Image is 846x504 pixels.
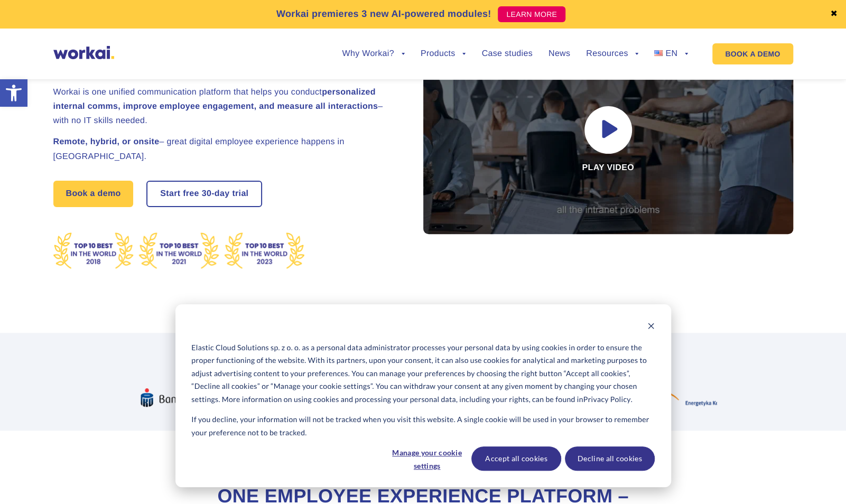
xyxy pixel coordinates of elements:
[830,10,838,18] a: ✖
[191,341,654,406] p: Elastic Cloud Solutions sp. z o. o. as a personal data administrator processes your personal data...
[586,50,638,58] a: Resources
[665,49,677,58] span: EN
[53,135,397,163] h2: – great digital employee experience happens in [GEOGRAPHIC_DATA].
[647,321,655,334] button: Dismiss cookie banner
[342,50,404,58] a: Why Workai?
[712,43,793,64] a: BOOK A DEMO
[481,50,532,58] a: Case studies
[421,50,466,58] a: Products
[565,446,655,471] button: Decline all cookies
[147,182,261,206] a: Start free30-daytrial
[53,181,134,207] a: Book a demo
[386,446,468,471] button: Manage your cookie settings
[423,26,793,234] div: Play video
[276,7,491,21] p: Workai premieres 3 new AI-powered modules!
[53,137,160,146] strong: Remote, hybrid, or onsite
[583,393,631,406] a: Privacy Policy
[130,357,717,369] h2: More than 100 fast-growing enterprises trust Workai
[202,190,230,198] i: 30-day
[498,6,565,22] a: LEARN MORE
[175,304,671,487] div: Cookie banner
[548,50,570,58] a: News
[191,413,654,439] p: If you decline, your information will not be tracked when you visit this website. A single cookie...
[471,446,561,471] button: Accept all cookies
[53,85,397,128] h2: Workai is one unified communication platform that helps you conduct – with no IT skills needed.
